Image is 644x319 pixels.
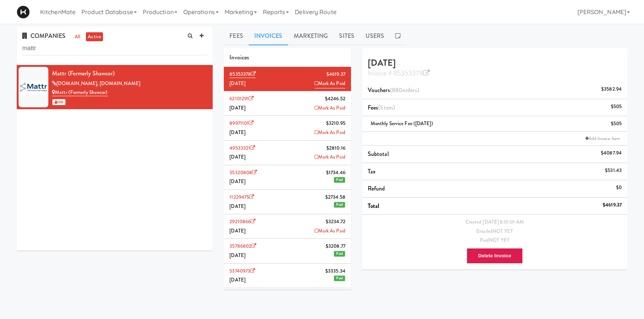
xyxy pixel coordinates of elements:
[22,42,207,55] input: Search company
[325,94,345,104] span: $4246.52
[493,228,513,235] span: NOT YET
[325,193,345,202] span: $2734.58
[371,120,433,127] span: Monthly Service Fee ([DATE])
[382,103,393,112] ng-pluralize: item
[402,86,417,94] ng-pluralize: orders
[229,276,245,283] span: [DATE]
[368,150,389,158] span: Subtotal
[368,58,622,78] h4: [DATE]
[73,32,82,42] a: all
[368,68,430,78] a: Invoice # 85353378
[489,237,509,244] span: NOT YET
[229,203,245,210] span: [DATE]
[229,252,245,259] span: [DATE]
[603,201,622,210] div: $4619.37
[315,227,345,236] a: Mark As Paid
[378,103,395,112] span: (1 )
[224,27,248,45] a: Fees
[326,242,345,251] span: $3208.77
[368,236,622,245] div: Paid
[616,183,622,192] div: $0
[229,53,249,62] span: Invoices
[611,119,622,128] div: $505
[229,169,257,176] a: 35320808
[52,79,207,88] div: [DOMAIN_NAME], [DOMAIN_NAME]
[229,71,256,78] a: 85353378
[229,129,245,136] span: [DATE]
[224,239,351,263] li: 35786802$3208.77[DATE]Paid
[362,116,627,132] li: Monthly Service Fee ([DATE])$505
[326,119,345,128] span: $3210.95
[229,144,255,152] a: 49533321
[326,168,345,178] span: $1734.46
[325,267,345,276] span: $3335.34
[229,193,254,201] a: 11229475
[334,27,360,45] a: Sites
[229,120,254,127] a: 89971101
[326,144,345,153] span: $2810.16
[224,116,351,140] li: 89971101$3210.95[DATE]Mark As Paid
[229,153,245,160] span: [DATE]
[229,178,245,185] span: [DATE]
[334,177,345,183] span: Paid
[229,227,245,234] span: [DATE]
[368,167,376,176] span: Tax
[52,68,207,79] div: Mattr (formerly Shawcor)
[334,251,345,257] span: Paid
[288,27,334,45] a: Marketing
[467,248,523,264] button: Delete Invoice
[601,149,622,158] div: $4087.94
[52,99,65,105] span: 100
[224,141,351,165] li: 49533321$2810.16[DATE]Mark As Paid
[368,202,380,210] span: Total
[17,6,30,19] img: Micromart
[368,184,385,193] span: Refund
[224,288,351,313] li: 62640133$2760.35[DATE]Paid
[605,166,622,175] div: $531.43
[360,27,390,45] a: Users
[22,32,65,40] span: COMPANIES
[368,103,395,112] span: Fees
[315,104,345,113] a: Mark As Paid
[368,86,419,94] span: Vouchers
[390,86,419,94] span: (880 )
[611,102,622,111] div: $505
[326,70,345,79] span: $4619.37
[334,276,345,281] span: Paid
[601,85,622,94] div: $3582.94
[315,153,345,162] a: Mark As Paid
[17,65,213,109] li: Mattr (formerly Shawcor)[DOMAIN_NAME], [DOMAIN_NAME]Mattr (formerly Shawcor) 100
[224,264,351,288] li: 53740973$3335.34[DATE]Paid
[326,217,345,227] span: $3234.72
[229,267,255,274] a: 53740973
[86,32,103,42] a: active
[368,218,622,227] div: Created [DATE] 8:01:01 AM
[224,214,351,239] li: 29210866$3234.72[DATE]Mark As Paid
[52,89,108,96] a: Mattr (formerly Shawcor)
[229,104,245,111] span: [DATE]
[229,218,255,225] a: 29210866
[334,202,345,208] span: Paid
[368,227,622,236] div: Emailed
[229,80,245,87] span: [DATE]
[249,27,288,45] a: Invoices
[229,242,256,250] a: 35786802
[229,95,254,102] a: 62101291
[224,91,351,116] li: 62101291$4246.52[DATE]Mark As Paid
[583,135,622,142] a: Add Invoice Item
[224,190,351,214] li: 11229475$2734.58[DATE]Paid
[224,165,351,190] li: 35320808$1734.46[DATE]Paid
[224,67,351,91] li: 85353378$4619.37[DATE]Mark As Paid
[315,79,345,89] a: Mark As Paid
[315,128,345,137] a: Mark As Paid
